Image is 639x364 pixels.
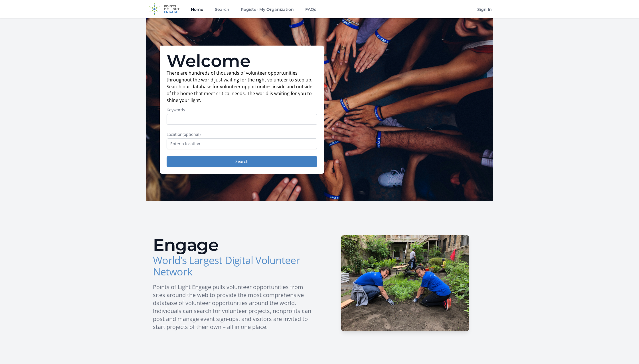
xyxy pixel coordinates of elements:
p: There are hundreds of thousands of volunteer opportunities throughout the world just waiting for ... [167,69,317,104]
button: Search [167,156,317,167]
h3: World’s Largest Digital Volunteer Network [153,255,315,277]
label: Location [167,132,317,137]
img: HCSC-H_1.JPG [341,235,469,331]
span: (optional) [183,132,201,137]
label: Keywords [167,107,317,113]
input: Enter a location [167,138,317,149]
h2: Engage [153,236,315,253]
p: Points of Light Engage pulls volunteer opportunities from sites around the web to provide the mos... [153,283,315,331]
h1: Welcome [167,52,317,69]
